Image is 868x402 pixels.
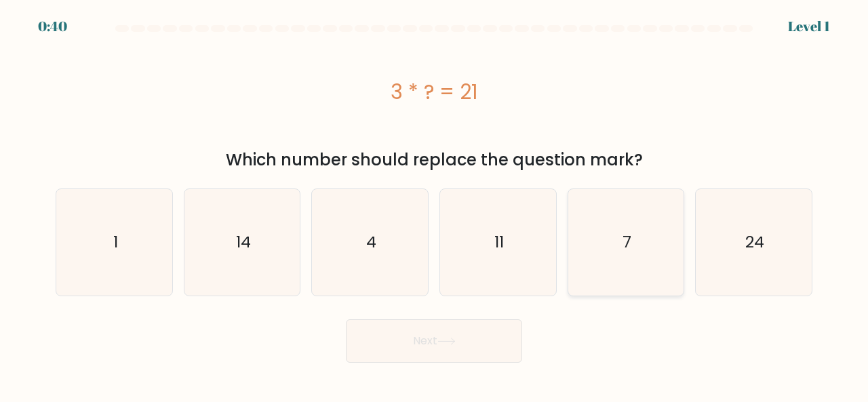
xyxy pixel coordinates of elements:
text: 4 [366,231,376,254]
button: Next [346,319,522,363]
div: 0:40 [38,16,67,37]
text: 7 [623,231,631,254]
text: 24 [745,231,764,254]
text: 11 [494,231,504,254]
div: Level 1 [788,16,830,37]
div: Which number should replace the question mark? [64,148,804,172]
text: 1 [113,231,117,254]
div: 3 * ? = 21 [56,77,812,107]
text: 14 [236,231,251,254]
